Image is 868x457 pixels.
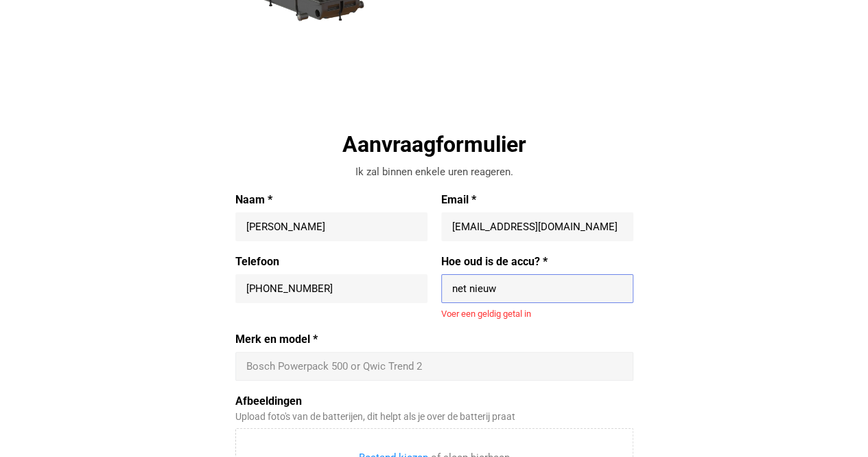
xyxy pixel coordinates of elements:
[246,220,417,234] input: Naam *
[235,411,633,423] div: Upload foto's van de batterijen, dit helpt als je over de batterij praat
[441,193,633,207] label: Email *
[235,193,427,207] label: Naam *
[235,333,633,346] label: Merk en model *
[235,165,633,179] div: Ik zal binnen enkele uren reageren.
[235,394,633,408] label: Afbeeldingen
[246,282,417,296] input: +31 647493275
[235,255,427,269] label: Telefoon
[441,255,633,269] label: Hoe oud is de accu? *
[235,130,633,159] div: Aanvraagformulier
[246,359,622,373] input: Merk en model *
[452,220,622,234] input: Email *
[441,309,633,320] div: Voer een geldig getal in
